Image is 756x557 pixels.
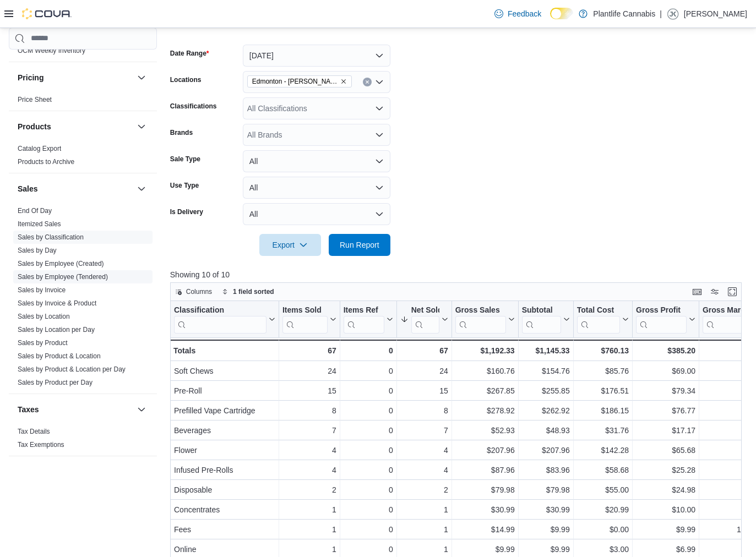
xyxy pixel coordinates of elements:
div: OCM [9,44,157,62]
span: Sales by Classification [18,233,84,242]
div: $1,145.33 [521,344,569,357]
div: Prefilled Vape Cartridge [174,404,275,417]
span: Catalog Export [18,144,61,153]
button: Taxes [18,404,133,415]
button: Keyboard shortcuts [690,285,704,298]
button: Run Report [329,234,390,256]
div: 0 [344,463,393,477]
a: Sales by Product [18,339,68,347]
div: Sales [9,204,157,394]
span: Itemized Sales [18,220,61,228]
div: Concentrates [174,503,275,516]
span: OCM Weekly Inventory [18,46,85,55]
div: $79.98 [455,483,515,496]
button: Sales [135,182,148,195]
div: 24 [282,364,336,378]
span: Feedback [508,8,541,19]
button: Net Sold [400,305,448,333]
a: Sales by Day [18,247,57,254]
a: Price Sheet [18,96,52,103]
div: Soft Chews [174,364,275,378]
div: 15 [282,384,336,397]
div: $52.93 [455,424,515,437]
div: $9.99 [455,543,515,556]
div: 0 [344,384,393,397]
div: $10.00 [636,503,695,516]
div: $69.00 [636,364,695,378]
div: Items Sold [282,305,328,333]
span: Run Report [340,239,379,250]
div: $58.68 [576,463,628,477]
div: $9.99 [521,523,569,536]
div: $30.99 [455,503,515,516]
div: $267.85 [455,384,515,397]
span: Sales by Invoice & Product [18,299,96,308]
div: Total Cost [576,305,619,315]
a: Sales by Classification [18,233,84,241]
span: Export [266,234,314,256]
div: $31.76 [576,424,628,437]
img: Cova [22,8,72,19]
button: Items Ref [344,305,393,333]
div: $154.76 [521,364,569,378]
button: Display options [708,285,721,298]
div: 1 [282,503,336,516]
div: 1 [282,523,336,536]
a: Sales by Location per Day [18,326,95,334]
span: Products to Archive [18,157,74,166]
div: Items Ref [344,305,384,315]
div: $3.00 [576,543,628,556]
a: Sales by Product & Location per Day [18,365,126,373]
p: | [660,7,662,20]
a: Tax Details [18,428,50,435]
div: $30.99 [521,503,569,516]
div: 1 [282,543,336,556]
button: Subtotal [521,305,569,333]
div: 0 [344,503,393,516]
a: Sales by Invoice & Product [18,299,96,307]
button: All [243,177,390,199]
span: Sales by Product & Location per Day [18,365,126,374]
a: End Of Day [18,207,52,215]
a: Catalog Export [18,145,61,152]
div: $0.00 [576,523,628,536]
div: 7 [282,424,336,437]
label: Brands [170,128,193,137]
div: $142.28 [576,444,628,457]
div: 0 [344,424,393,437]
span: Sales by Invoice [18,286,66,294]
button: Columns [171,285,216,298]
div: 1 [400,503,448,516]
div: 0 [344,404,393,417]
div: Gross Profit [636,305,687,315]
span: Sales by Product [18,338,68,347]
div: $160.76 [455,364,515,378]
span: Sales by Employee (Created) [18,259,104,268]
label: Is Delivery [170,207,203,216]
a: Sales by Employee (Tendered) [18,273,108,281]
span: Sales by Product per Day [18,378,93,387]
button: Taxes [135,403,148,416]
button: [DATE] [243,45,390,67]
div: $207.96 [521,444,569,457]
div: $79.34 [636,384,695,397]
div: 0 [344,483,393,496]
div: 0 [344,523,393,536]
button: All [243,150,390,172]
div: $262.92 [521,404,569,417]
h3: Taxes [18,404,39,415]
div: Subtotal [521,305,561,333]
h3: Sales [18,183,38,194]
div: Gross Profit [636,305,687,333]
span: Sales by Location per Day [18,325,95,334]
button: Open list of options [375,104,384,113]
a: Sales by Product per Day [18,379,93,386]
button: Pricing [135,71,148,84]
span: 1 field sorted [233,287,274,296]
button: Items Sold [282,305,336,333]
div: 4 [282,463,336,477]
div: $83.96 [521,463,569,477]
a: Products to Archive [18,158,74,166]
button: Products [18,121,133,132]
